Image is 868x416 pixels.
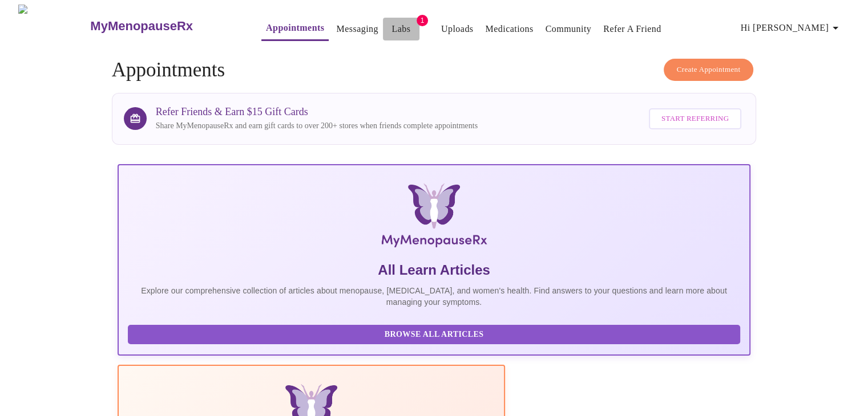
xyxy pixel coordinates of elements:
[128,261,741,279] h5: All Learn Articles
[677,63,741,76] span: Create Appointment
[661,112,729,125] span: Start Referring
[128,325,741,345] button: Browse All Articles
[128,285,741,308] p: Explore our comprehensive collection of articles about menopause, [MEDICAL_DATA], and women's hea...
[546,21,592,37] a: Community
[90,19,193,34] h3: MyMenopauseRx
[112,59,757,81] h4: Appointments
[336,21,378,37] a: Messaging
[603,21,661,37] a: Refer a Friend
[664,59,754,81] button: Create Appointment
[261,17,329,41] button: Appointments
[383,18,419,40] button: Labs
[646,103,744,135] a: Start Referring
[223,183,645,252] img: MyMenopauseRx Logo
[481,18,538,40] button: Medications
[89,6,239,46] a: MyMenopauseRx
[266,20,324,36] a: Appointments
[391,21,410,37] a: Labs
[541,18,596,40] button: Community
[156,120,478,132] p: Share MyMenopauseRx and earn gift cards to over 200+ stores when friends complete appointments
[441,21,474,37] a: Uploads
[18,5,89,47] img: MyMenopauseRx Logo
[332,18,382,40] button: Messaging
[139,328,729,342] span: Browse All Articles
[156,106,478,118] h3: Refer Friends & Earn $15 Gift Cards
[417,15,428,26] span: 1
[485,21,533,37] a: Medications
[128,329,744,338] a: Browse All Articles
[437,18,478,40] button: Uploads
[741,20,842,36] span: Hi [PERSON_NAME]
[736,17,847,39] button: Hi [PERSON_NAME]
[649,108,741,129] button: Start Referring
[599,18,666,40] button: Refer a Friend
